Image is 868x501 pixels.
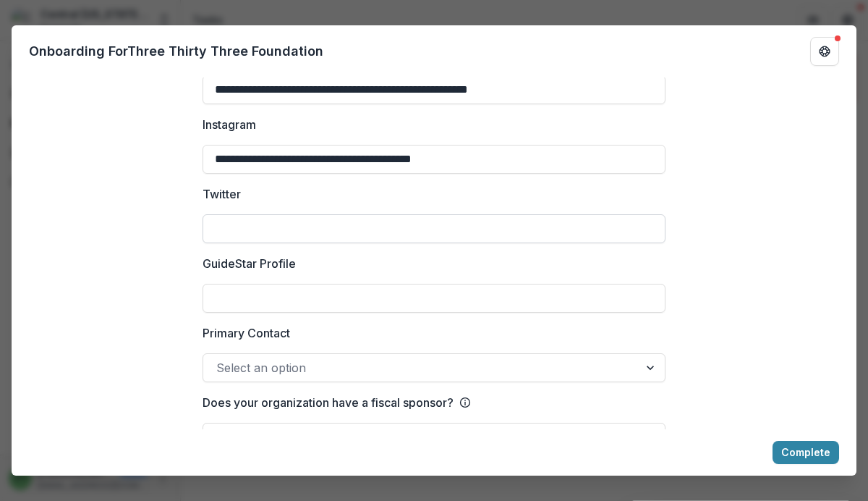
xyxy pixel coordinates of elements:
button: Get Help [810,37,839,66]
p: Instagram [203,116,256,133]
p: GuideStar Profile [203,255,296,272]
p: Primary Contact [203,324,290,342]
button: Complete [773,441,839,464]
p: Does your organization have a fiscal sponsor? [203,394,454,411]
p: Twitter [203,185,241,203]
p: Onboarding For Three Thirty Three Foundation [29,41,323,61]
